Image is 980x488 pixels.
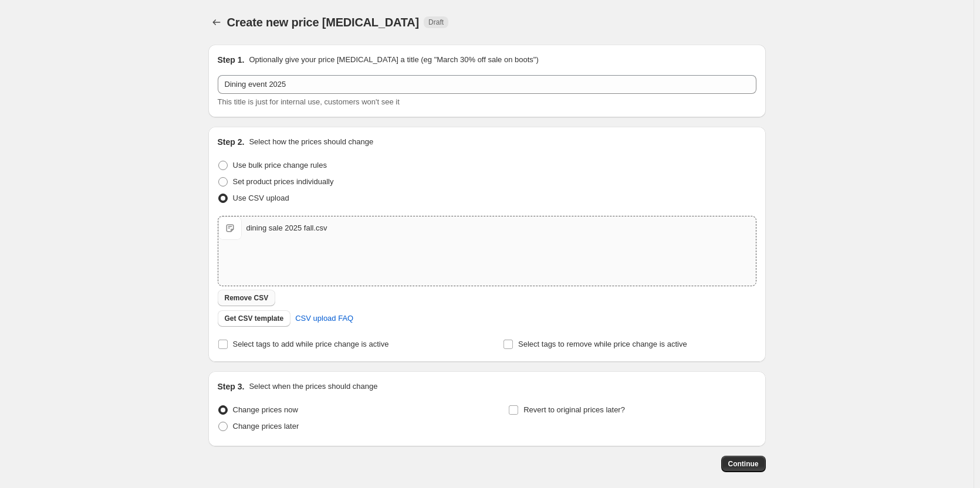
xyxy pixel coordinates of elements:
button: Get CSV template [218,310,291,327]
span: Get CSV template [225,314,284,323]
input: 30% off holiday sale [218,75,756,94]
span: Select tags to add while price change is active [233,340,389,348]
span: Continue [728,459,759,469]
button: Continue [721,456,766,472]
a: CSV upload FAQ [288,309,360,328]
button: Price change jobs [208,14,225,30]
p: Select how the prices should change [249,136,373,148]
span: CSV upload FAQ [295,313,353,324]
span: Create new price [MEDICAL_DATA] [227,16,420,29]
h2: Step 3. [218,381,245,392]
span: This title is just for internal use, customers won't see it [218,97,400,106]
span: Use bulk price change rules [233,161,327,170]
h2: Step 1. [218,54,245,66]
span: Change prices now [233,405,298,414]
span: Select tags to remove while price change is active [518,340,687,348]
span: Use CSV upload [233,194,289,202]
p: Optionally give your price [MEDICAL_DATA] a title (eg "March 30% off sale on boots") [249,54,538,66]
div: dining sale 2025 fall.csv [246,222,327,234]
p: Select when the prices should change [249,381,377,392]
h2: Step 2. [218,136,245,148]
span: Set product prices individually [233,177,334,186]
span: Revert to original prices later? [523,405,625,414]
span: Draft [428,18,444,27]
span: Remove CSV [225,293,269,303]
button: Remove CSV [218,290,276,306]
span: Change prices later [233,422,299,431]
